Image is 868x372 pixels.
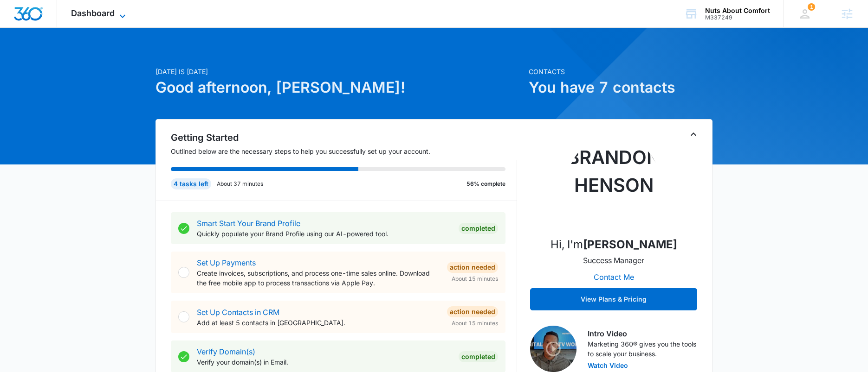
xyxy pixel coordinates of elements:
p: Outlined below are the necessary steps to help you successfully set up your account. [171,146,517,156]
p: [DATE] is [DATE] [155,67,523,76]
p: Hi, I'm [551,236,677,253]
h1: Good afternoon, [PERSON_NAME]! [155,76,523,99]
h2: Getting Started [171,131,517,145]
p: Success Manager [583,255,644,266]
p: 56% complete [466,180,505,188]
img: website_grey.svg [15,24,22,32]
div: 4 tasks left [171,178,211,189]
div: account id [705,14,770,21]
div: Domain Overview [35,55,83,61]
p: Verify your domain(s) in Email. [197,357,451,367]
h1: You have 7 contacts [529,76,713,99]
div: account name [705,7,770,14]
span: About 15 minutes [452,319,498,328]
img: Brandon Henson [567,136,660,229]
div: Action Needed [447,306,498,317]
img: tab_keywords_by_traffic_grey.svg [92,54,100,61]
p: About 37 minutes [217,180,263,188]
div: v 4.0.25 [26,15,45,22]
button: View Plans & Pricing [530,288,697,310]
span: 1 [808,3,815,11]
span: About 15 minutes [452,275,498,283]
p: Marketing 360® gives you the tools to scale your business. [588,339,697,359]
button: Contact Me [584,266,643,288]
a: Set Up Payments [197,258,256,267]
a: Verify Domain(s) [197,347,255,356]
div: Domain: [DOMAIN_NAME] [24,24,102,32]
p: Quickly populate your Brand Profile using our AI-powered tool. [197,229,451,239]
img: Intro Video [530,326,577,372]
p: Create invoices, subscriptions, and process one-time sales online. Download the free mobile app t... [197,268,440,288]
div: Keywords by Traffic [103,55,156,61]
span: Dashboard [71,8,115,18]
strong: [PERSON_NAME] [583,238,677,251]
div: Completed [459,223,498,234]
div: Action Needed [447,262,498,273]
button: Toggle Collapse [688,129,699,140]
p: Contacts [529,67,713,76]
p: Add at least 5 contacts in [GEOGRAPHIC_DATA]. [197,318,440,328]
img: tab_domain_overview_orange.svg [25,54,32,61]
img: logo_orange.svg [15,15,22,22]
h3: Intro Video [588,328,697,339]
button: Watch Video [588,362,628,369]
div: notifications count [808,3,815,11]
a: Set Up Contacts in CRM [197,308,279,317]
div: Completed [459,351,498,362]
a: Smart Start Your Brand Profile [197,219,300,228]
